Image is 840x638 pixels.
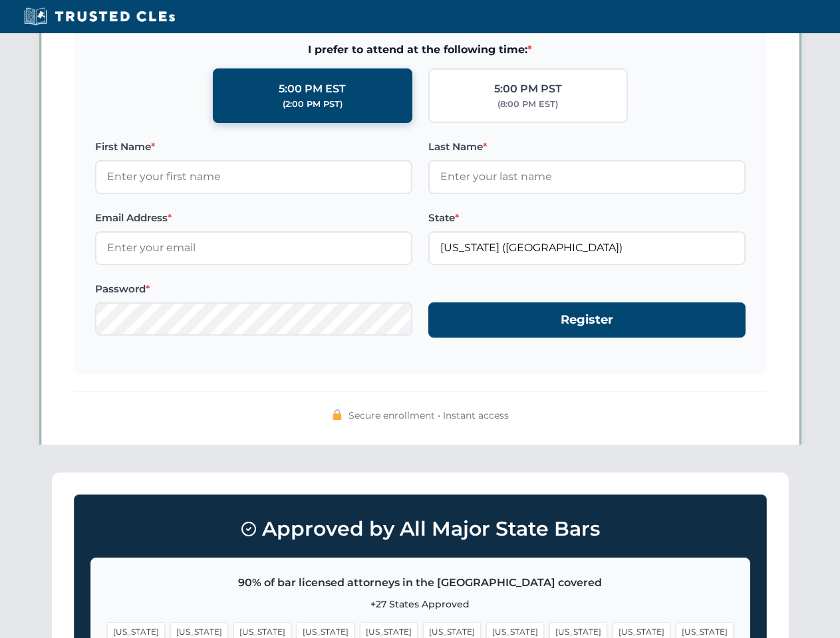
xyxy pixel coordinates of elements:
[95,139,412,155] label: First Name
[279,80,346,98] div: 5:00 PM EST
[283,98,343,111] div: (2:00 PM PST)
[107,574,734,591] p: 90% of bar licensed attorneys in the [GEOGRAPHIC_DATA] covered
[20,7,179,27] img: Trusted CLEs
[428,139,746,155] label: Last Name
[494,80,562,98] div: 5:00 PM PST
[95,210,412,226] label: Email Address
[107,597,734,611] p: +27 States Approved
[95,160,412,193] input: Enter your first name
[349,408,509,423] span: Secure enrollment • Instant access
[90,511,750,547] h3: Approved by All Major State Bars
[497,98,558,111] div: (8:00 PM EST)
[332,409,343,420] img: 🔒
[95,41,746,58] span: I prefer to attend at the following time:
[428,231,746,265] input: Florida (FL)
[428,160,746,193] input: Enter your last name
[95,281,412,297] label: Password
[428,302,746,338] button: Register
[428,210,746,226] label: State
[95,231,412,265] input: Enter your email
